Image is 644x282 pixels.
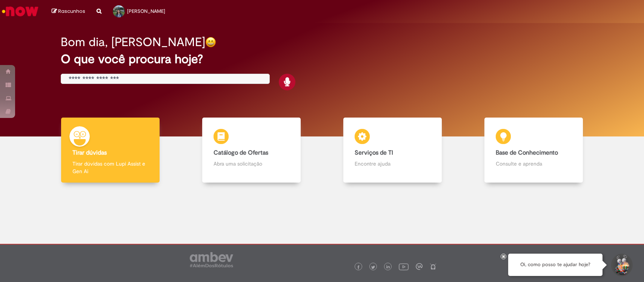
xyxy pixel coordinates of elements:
[61,53,583,66] h2: O que você procura hoje?
[496,149,558,156] b: Base de Conhecimento
[399,262,409,271] img: logo_footer_youtube.png
[386,265,390,270] img: logo_footer_linkedin.png
[40,118,181,183] a: Tirar dúvidas Tirar dúvidas com Lupi Assist e Gen Ai
[355,149,393,156] b: Serviços de TI
[214,149,268,156] b: Catálogo de Ofertas
[496,160,572,167] p: Consulte e aprenda
[463,118,604,183] a: Base de Conhecimento Consulte e aprenda
[322,118,463,183] a: Serviços de TI Encontre ajuda
[190,252,233,267] img: logo_footer_ambev_rotulo_gray.png
[52,8,85,15] a: Rascunhos
[430,263,437,270] img: logo_footer_naosei.png
[205,37,216,48] img: happy-face.png
[58,8,85,15] span: Rascunhos
[72,149,107,156] b: Tirar dúvidas
[181,118,322,183] a: Catálogo de Ofertas Abra uma solicitação
[355,160,430,167] p: Encontre ajuda
[371,265,375,269] img: logo_footer_twitter.png
[610,254,633,276] button: Iniciar Conversa de Suporte
[61,36,205,49] h2: Bom dia, [PERSON_NAME]
[1,4,40,19] img: ServiceNow
[127,8,165,14] span: [PERSON_NAME]
[508,254,603,276] div: Oi, como posso te ajudar hoje?
[357,265,360,269] img: logo_footer_facebook.png
[72,160,148,175] p: Tirar dúvidas com Lupi Assist e Gen Ai
[214,160,289,167] p: Abra uma solicitação
[416,263,423,270] img: logo_footer_workplace.png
